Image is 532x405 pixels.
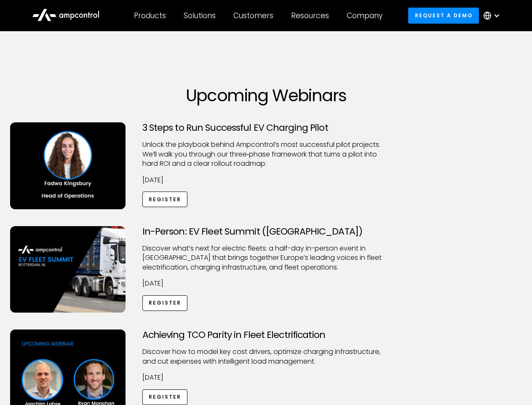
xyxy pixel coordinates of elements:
a: Register [142,295,188,311]
div: Products [134,11,166,20]
h3: 3 Steps to Run Successful EV Charging Pilot [142,122,390,133]
p: [DATE] [142,175,390,185]
div: Solutions [184,11,216,20]
h1: Upcoming Webinars [10,85,522,105]
p: Unlock the playbook behind Ampcontrol’s most successful pilot projects. We’ll walk you through ou... [142,140,390,168]
div: Resources [291,11,329,20]
p: [DATE] [142,279,390,288]
div: Customers [233,11,273,20]
p: Discover how to model key cost drivers, optimize charging infrastructure, and cut expenses with i... [142,347,390,366]
p: ​Discover what’s next for electric fleets: a half-day in-person event in [GEOGRAPHIC_DATA] that b... [142,244,390,272]
h3: Achieving TCO Parity in Fleet Electrification [142,329,390,340]
div: Company [347,11,382,20]
h3: In-Person: EV Fleet Summit ([GEOGRAPHIC_DATA]) [142,226,390,237]
a: Request a demo [408,8,479,23]
a: Register [142,192,188,207]
a: Register [142,389,188,405]
p: [DATE] [142,373,390,382]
